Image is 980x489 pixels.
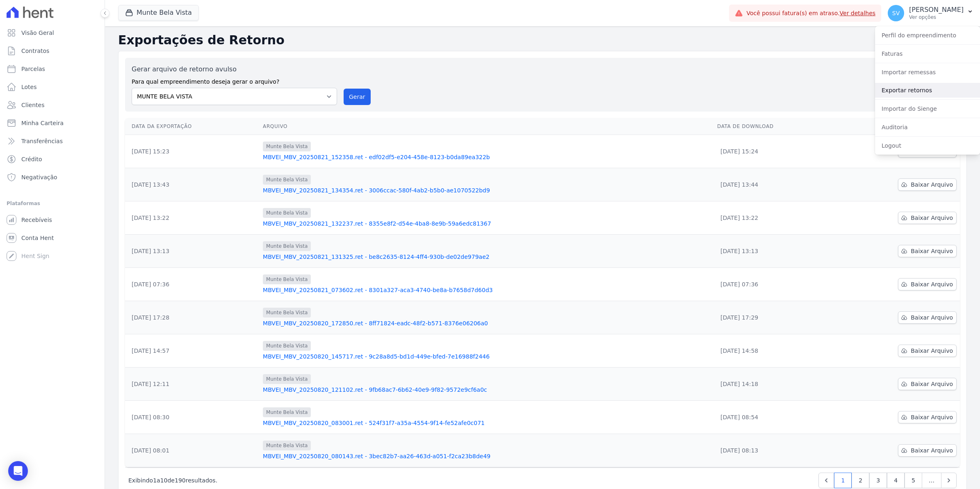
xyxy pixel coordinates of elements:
[911,247,953,255] span: Baixar Arquivo
[263,219,711,228] a: MBVEI_MBV_20250821_132237.ret - 8355e8f2-d54e-4ba8-8e9b-59a6edc81367
[714,168,835,201] td: [DATE] 13:44
[263,419,711,427] a: MBVEI_MBV_20250820_083001.ret - 524f31f7-a35a-4554-9f14-fe52afe0c071
[892,10,900,16] span: SV
[714,235,835,268] td: [DATE] 13:13
[3,43,101,59] a: Contratos
[881,2,980,25] button: SV [PERSON_NAME] Ver opções
[263,407,311,417] span: Munte Bela Vista
[898,278,957,290] a: Baixar Arquivo
[3,151,101,167] a: Crédito
[263,253,711,261] a: MBVEI_MBV_20250821_131325.ret - be8c2635-8124-4ff4-930b-de02de979ae2
[714,201,835,235] td: [DATE] 13:22
[911,413,953,421] span: Baixar Arquivo
[263,241,311,251] span: Munte Bela Vista
[125,135,260,168] td: [DATE] 15:23
[263,186,711,194] a: MBVEI_MBV_20250821_134354.ret - 3006ccac-580f-4ab2-b5b0-ae1070522bd9
[3,133,101,149] a: Transferências
[125,401,260,434] td: [DATE] 08:30
[263,352,711,361] a: MBVEI_MBV_20250820_145717.ret - 9c28a8d5-bd1d-449e-bfed-7e16988f2446
[132,74,337,86] label: Para qual empreendimento deseja gerar o arquivo?
[898,311,957,324] a: Baixar Arquivo
[21,29,54,37] span: Visão Geral
[887,473,905,488] a: 4
[818,473,834,488] a: Previous
[898,245,957,257] a: Baixar Arquivo
[125,118,260,135] th: Data da Exportação
[3,169,101,185] a: Negativação
[263,274,311,284] span: Munte Bela Vista
[263,386,711,394] a: MBVEI_MBV_20250820_121102.ret - 9fb68ac7-6b62-40e9-9f82-9572e9cf6a0c
[898,212,957,224] a: Baixar Arquivo
[263,452,711,460] a: MBVEI_MBV_20250820_080143.ret - 3bec82b7-aa26-463d-a051-f2ca23b8de49
[21,137,63,145] span: Transferências
[263,153,711,161] a: MBVEI_MBV_20250821_152358.ret - edf02df5-e204-458e-8123-b0da89ea322b
[21,234,54,242] span: Conta Hent
[909,6,964,14] p: [PERSON_NAME]
[898,378,957,390] a: Baixar Arquivo
[840,10,876,16] a: Ver detalhes
[911,380,953,388] span: Baixar Arquivo
[714,401,835,434] td: [DATE] 08:54
[852,473,869,488] a: 2
[911,347,953,355] span: Baixar Arquivo
[125,334,260,368] td: [DATE] 14:57
[875,120,980,135] a: Auditoria
[875,101,980,116] a: Importar do Sienge
[714,268,835,301] td: [DATE] 07:36
[125,201,260,235] td: [DATE] 13:22
[153,477,157,484] span: 1
[8,461,28,481] div: Open Intercom Messenger
[714,301,835,334] td: [DATE] 17:29
[125,434,260,467] td: [DATE] 08:01
[714,368,835,401] td: [DATE] 14:18
[911,214,953,222] span: Baixar Arquivo
[21,216,52,224] span: Recebíveis
[125,368,260,401] td: [DATE] 12:11
[3,97,101,113] a: Clientes
[118,33,967,48] h2: Exportações de Retorno
[3,79,101,95] a: Lotes
[909,14,964,21] p: Ver opções
[263,341,311,351] span: Munte Bela Vista
[714,135,835,168] td: [DATE] 15:24
[898,444,957,457] a: Baixar Arquivo
[128,476,217,484] p: Exibindo a de resultados.
[263,308,311,318] span: Munte Bela Vista
[125,301,260,334] td: [DATE] 17:28
[875,46,980,61] a: Faturas
[911,181,953,189] span: Baixar Arquivo
[905,473,922,488] a: 5
[3,115,101,131] a: Minha Carteira
[911,280,953,288] span: Baixar Arquivo
[263,319,711,327] a: MBVEI_MBV_20250820_172850.ret - 8ff71824-eadc-48f2-b571-8376e06206a0
[118,5,199,21] button: Munte Bela Vista
[714,434,835,467] td: [DATE] 08:13
[21,173,57,181] span: Negativação
[263,374,311,384] span: Munte Bela Vista
[21,119,64,127] span: Minha Carteira
[21,83,37,91] span: Lotes
[922,473,941,488] span: …
[125,168,260,201] td: [DATE] 13:43
[7,199,98,208] div: Plataformas
[911,446,953,455] span: Baixar Arquivo
[898,178,957,191] a: Baixar Arquivo
[3,61,101,77] a: Parcelas
[875,138,980,153] a: Logout
[746,9,875,18] span: Você possui fatura(s) em atraso.
[260,118,714,135] th: Arquivo
[263,142,311,151] span: Munte Bela Vista
[263,208,311,218] span: Munte Bela Vista
[344,89,371,105] button: Gerar
[160,477,168,484] span: 10
[875,83,980,98] a: Exportar retornos
[3,212,101,228] a: Recebíveis
[21,101,44,109] span: Clientes
[898,411,957,423] a: Baixar Arquivo
[3,230,101,246] a: Conta Hent
[175,477,186,484] span: 190
[3,25,101,41] a: Visão Geral
[125,268,260,301] td: [DATE] 07:36
[263,175,311,185] span: Munte Bela Vista
[714,118,835,135] th: Data de Download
